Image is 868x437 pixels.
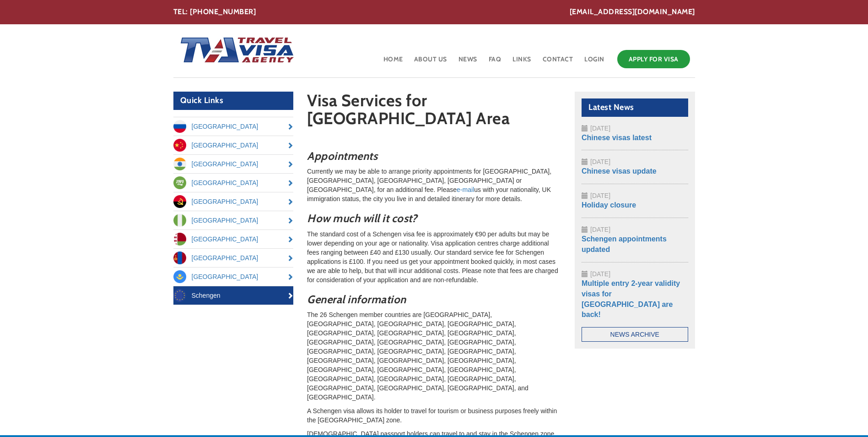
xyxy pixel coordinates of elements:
p: The 26 Schengen member countries are [GEOGRAPHIC_DATA], [GEOGRAPHIC_DATA], [GEOGRAPHIC_DATA], [GE... [307,310,561,402]
a: Schengen [173,286,294,305]
a: About Us [413,48,448,77]
a: Chinese visas update [582,167,657,175]
a: Multiple entry 2-year validity visas for [GEOGRAPHIC_DATA] are back! [582,279,680,319]
div: TEL: [PHONE_NUMBER] [173,7,695,17]
a: [GEOGRAPHIC_DATA] [173,117,294,136]
a: Login [583,48,605,77]
a: News [458,48,478,77]
h1: Visa Services for [GEOGRAPHIC_DATA] Area [307,92,561,132]
a: Holiday closure [582,201,636,209]
a: Chinese visas latest [582,134,652,142]
em: How much will it cost? [307,212,417,225]
a: [GEOGRAPHIC_DATA] [173,136,294,154]
a: [EMAIL_ADDRESS][DOMAIN_NAME] [570,7,695,17]
a: News Archive [582,327,688,342]
a: [GEOGRAPHIC_DATA] [173,249,294,267]
p: Currently we may be able to arrange priority appointments for [GEOGRAPHIC_DATA], [GEOGRAPHIC_DATA... [307,167,561,203]
em: General information [307,293,406,306]
a: [GEOGRAPHIC_DATA] [173,192,294,211]
a: Contact [542,48,574,77]
span: [DATE] [590,270,610,278]
span: [DATE] [590,158,610,165]
a: [GEOGRAPHIC_DATA] [173,211,294,229]
a: FAQ [488,48,502,77]
a: Home [383,48,404,77]
a: [GEOGRAPHIC_DATA] [173,268,294,286]
a: [GEOGRAPHIC_DATA] [173,174,294,192]
a: Schengen appointments updated [582,235,667,253]
em: Appointments [307,149,377,163]
a: Apply for Visa [617,50,690,68]
a: [GEOGRAPHIC_DATA] [173,155,294,173]
span: [DATE] [590,192,610,199]
a: e-mail [457,186,474,193]
h2: Latest News [582,98,688,117]
a: [GEOGRAPHIC_DATA] [173,230,294,248]
a: Links [512,48,532,77]
p: A Schengen visa allows its holder to travel for tourism or business purposes freely within the [G... [307,406,561,425]
img: Home [173,28,295,74]
span: [DATE] [590,226,610,233]
p: The standard cost of a Schengen visa fee is approximately €90 per adults but may be lower dependi... [307,229,561,284]
span: [DATE] [590,125,610,132]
